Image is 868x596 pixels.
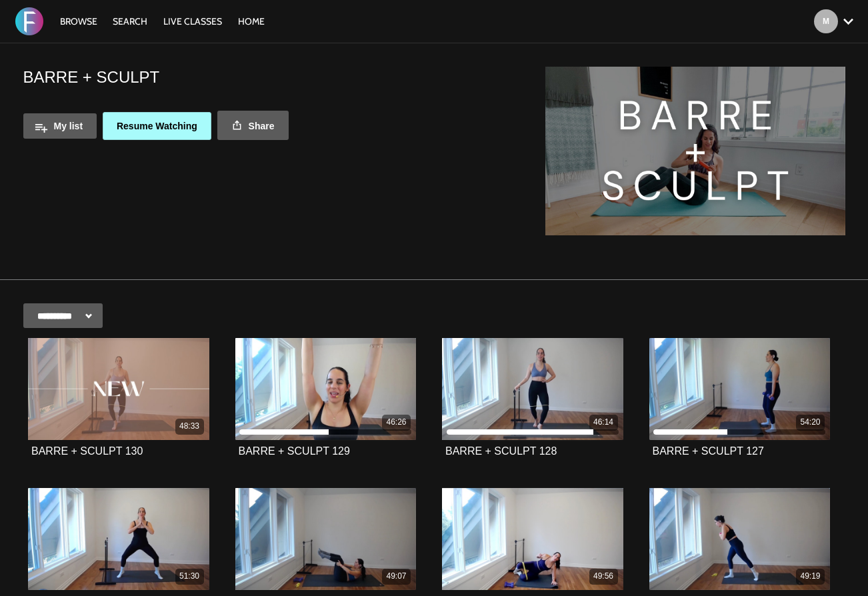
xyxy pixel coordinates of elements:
[589,415,618,430] div: 46:14
[103,112,211,140] a: Resume Watching
[796,415,825,430] div: 54:20
[23,67,160,87] h1: BARRE + SCULPT
[28,488,209,590] a: BARRE + SCULPT 126 51:30
[53,15,104,27] a: Browse
[445,446,557,457] a: BARRE + SCULPT 128
[445,445,557,457] strong: BARRE + SCULPT 128
[23,113,97,139] button: My list
[217,111,289,140] a: Share
[653,445,764,457] strong: BARRE + SCULPT 127
[382,415,411,430] div: 46:26
[545,67,845,235] img: BARRE + SCULPT
[239,445,350,457] strong: BARRE + SCULPT 129
[239,446,350,457] a: BARRE + SCULPT 129
[653,446,764,457] a: BARRE + SCULPT 127
[15,7,43,35] img: FORMATION
[31,446,143,457] a: BARRE + SCULPT 130
[442,488,623,590] a: BARRE + SCULPT 124 49:56
[157,15,229,27] a: LIVE CLASSES
[175,419,204,434] div: 48:33
[175,569,204,584] div: 51:30
[796,569,825,584] div: 49:19
[235,338,417,440] a: BARRE + SCULPT 129 46:26
[31,445,143,457] strong: BARRE + SCULPT 130
[382,569,411,584] div: 49:07
[649,338,831,440] a: BARRE + SCULPT 127 54:20
[231,15,271,27] a: HOME
[106,15,154,27] a: Search
[589,569,618,584] div: 49:56
[649,488,831,590] a: BARRE + SCULPT 123 49:19
[235,488,417,590] a: BARRE + SCULPT 125 49:07
[28,338,209,440] a: BARRE + SCULPT 130 48:33
[53,15,272,28] nav: Primary
[442,338,623,440] a: BARRE + SCULPT 128 46:14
